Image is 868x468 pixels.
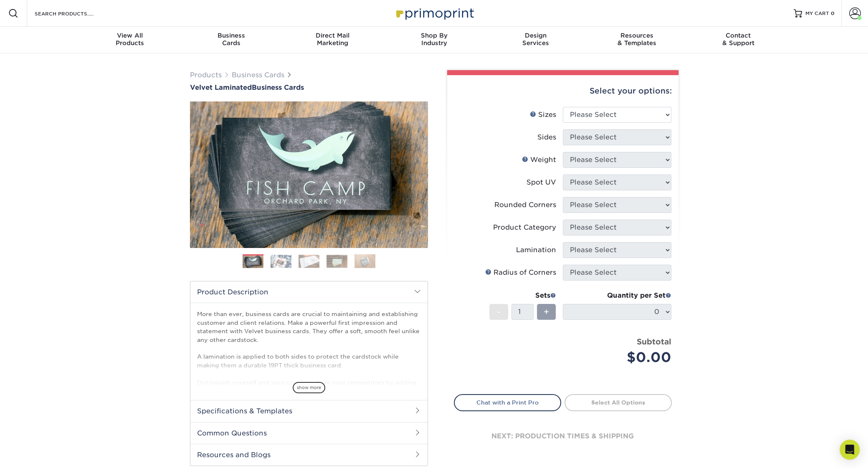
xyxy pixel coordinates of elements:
a: BusinessCards [180,27,282,53]
img: Business Cards 04 [326,255,347,268]
div: Open Intercom Messenger [840,440,860,460]
a: Velvet LaminatedBusiness Cards [190,83,428,91]
span: Velvet Laminated [190,83,252,91]
div: Marketing [282,32,383,47]
a: View AllProducts [79,27,181,53]
div: Industry [383,32,485,47]
h2: Resources and Blogs [190,444,428,465]
span: 0 [831,10,835,16]
h1: Business Cards [190,83,428,91]
div: Spot UV [526,177,556,187]
a: Direct MailMarketing [282,27,383,53]
div: Weight [522,155,556,165]
a: Business Cards [232,71,284,79]
div: Radius of Corners [485,268,556,278]
div: Rounded Corners [494,200,556,210]
a: Chat with a Print Pro [454,394,561,411]
h2: Specifications & Templates [190,400,428,422]
span: + [544,306,549,318]
span: Shop By [383,32,485,39]
h2: Common Questions [190,422,428,444]
span: View All [79,32,181,39]
a: DesignServices [485,27,586,53]
span: Contact [688,32,789,39]
a: Resources& Templates [586,27,688,53]
span: MY CART [805,10,829,17]
div: next: production times & shipping [454,411,672,461]
a: Shop ByIndustry [383,27,485,53]
div: Select your options: [454,75,672,107]
img: Business Cards 03 [299,255,319,268]
a: Contact& Support [688,27,789,53]
a: Products [190,71,222,79]
input: SEARCH PRODUCTS..... [34,8,115,18]
div: Products [79,32,181,47]
div: Quantity per Set [563,291,671,301]
div: Sides [537,132,556,142]
div: Lamination [516,245,556,255]
img: Business Cards 01 [243,251,263,272]
p: More than ever, business cards are crucial to maintaining and establishing customer and client re... [197,310,421,446]
div: Sizes [530,110,556,120]
img: Business Cards 05 [354,254,375,268]
div: & Support [688,32,789,47]
a: Select All Options [564,394,672,411]
div: Sets [489,291,556,301]
span: Direct Mail [282,32,383,39]
span: Design [485,32,586,39]
img: Velvet Laminated 01 [190,56,428,293]
span: Resources [586,32,688,39]
div: Services [485,32,586,47]
span: Business [180,32,282,39]
img: Business Cards 02 [271,255,291,268]
div: Cards [180,32,282,47]
strong: Subtotal [637,337,671,346]
h2: Product Description [190,281,428,303]
img: Primoprint [392,4,476,22]
span: - [497,306,501,318]
div: & Templates [586,32,688,47]
span: show more [293,382,325,393]
div: $0.00 [569,347,671,367]
div: Product Category [493,223,556,233]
